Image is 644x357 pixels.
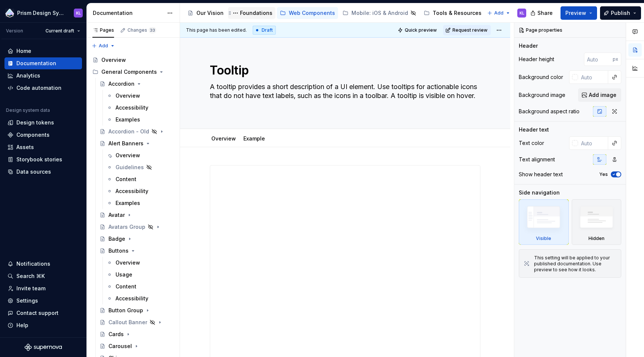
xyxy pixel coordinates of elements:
div: Pages [92,27,114,33]
div: Draft [253,26,276,35]
button: Add [89,41,117,51]
a: Examples [104,114,177,126]
input: Auto [578,70,608,84]
a: Example [243,135,265,142]
div: Badge [108,235,125,243]
a: Foundations [228,7,275,19]
a: Data sources [4,166,82,178]
span: Publish [611,9,630,17]
svg: Supernova Logo [25,344,62,351]
div: KL [76,10,81,16]
a: Code automation [4,82,82,94]
div: Show header text [519,171,563,178]
a: Button Group [97,304,177,316]
button: Notifications [4,258,82,270]
div: Design system data [6,107,50,113]
div: Design tokens [16,119,54,126]
div: Button Group [108,307,143,314]
div: Overview [116,259,140,266]
div: Page tree [184,6,483,20]
button: Search ⌘K [4,270,82,282]
div: Components [16,131,50,139]
input: Auto [584,53,613,66]
a: Analytics [4,70,82,82]
button: Add image [578,88,621,102]
span: Add [99,43,108,49]
a: Carousel [97,340,177,352]
a: Accordion - Old [97,126,177,138]
div: Documentation [93,9,163,17]
input: Auto [578,136,608,150]
label: Yes [599,171,608,177]
div: Background color [519,73,563,81]
p: px [613,56,618,62]
div: Background aspect ratio [519,108,580,115]
div: Alert Banners [108,140,143,147]
div: Visible [536,236,551,241]
button: Quick preview [395,25,440,35]
a: Overview [104,257,177,269]
div: Header text [519,126,549,133]
textarea: Tooltip [208,61,479,79]
div: Header height [519,56,554,63]
div: Content [116,176,136,183]
div: Header [519,42,538,50]
button: Publish [600,6,641,20]
div: Avatars Group [108,223,145,231]
div: Tools & Resources [433,9,482,17]
a: Our Vision [184,7,227,19]
span: Share [537,9,553,17]
div: Code automation [16,84,61,92]
a: Callout Banner [97,316,177,328]
a: Avatars Group [97,221,177,233]
div: Accessibility [116,295,148,302]
div: General Components [101,68,157,76]
a: Content [104,173,177,185]
a: Home [4,45,82,57]
div: Prism Design System [17,9,65,17]
button: Add [485,8,513,18]
span: Preview [565,9,586,17]
button: Request review [443,25,491,35]
div: Search ⌘K [16,272,45,280]
a: Buttons [97,245,177,257]
a: Settings [4,295,82,307]
a: Documentation [4,57,82,69]
button: Contact support [4,307,82,319]
div: Accessibility [116,104,148,111]
div: Assets [16,143,34,151]
div: Documentation [16,60,56,67]
div: General Components [89,66,177,78]
div: This setting will be applied to your published documentation. Use preview to see how it looks. [534,255,616,273]
a: Examples [104,197,177,209]
div: Accessibility [116,187,148,195]
div: Content [116,283,136,290]
div: Settings [16,297,38,304]
a: Mobile: iOS & Android [340,7,419,19]
a: Accessibility [104,185,177,197]
span: Add [494,10,503,16]
div: Example [240,130,268,146]
a: Components [4,129,82,141]
div: Side navigation [519,189,560,196]
a: Accordion [97,78,177,90]
span: 33 [149,27,156,33]
a: Overview [104,90,177,102]
div: Cards [108,331,124,338]
a: Avatar [97,209,177,221]
div: Contact support [16,309,59,317]
a: Tools & Resources [421,7,484,19]
div: Foundations [240,9,272,17]
div: Mobile: iOS & Android [351,9,408,17]
div: Accordion [108,80,135,88]
div: Analytics [16,72,40,79]
div: Overview [208,130,239,146]
div: Changes [127,27,156,33]
div: Carousel [108,342,132,350]
a: Accessibility [104,102,177,114]
div: Guidelines [116,164,144,171]
a: Badge [97,233,177,245]
div: Visible [519,199,569,245]
button: Share [527,6,558,20]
